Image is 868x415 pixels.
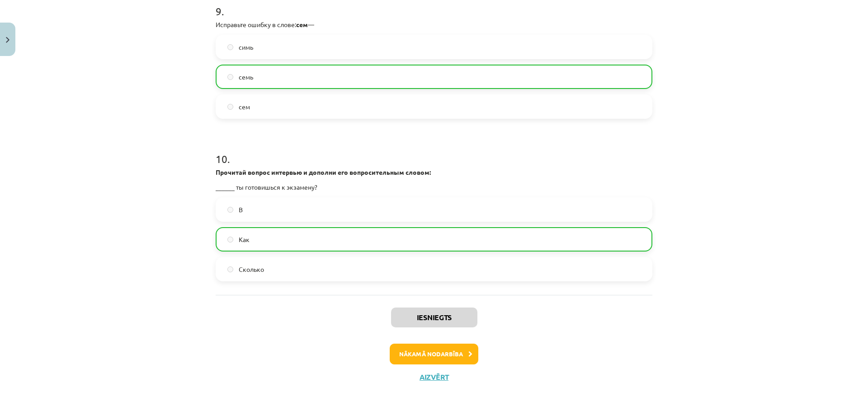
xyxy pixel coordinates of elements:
span: В [239,205,243,214]
input: семь [227,74,233,80]
input: В [227,207,233,213]
button: Aizvērt [417,373,451,382]
span: Как [239,235,250,244]
button: Iesniegts [391,308,477,327]
span: сем [239,102,250,112]
strong: сем [296,20,308,28]
span: Сколько [239,265,264,274]
input: симь [227,44,233,50]
p: Исправьте ошибку в слове: — [216,20,652,29]
input: сем [227,104,233,110]
h1: 10 . [216,137,652,165]
input: Как [227,237,233,242]
span: симь [239,42,253,52]
input: Сколько [227,266,233,272]
button: Nākamā nodarbība [390,344,478,364]
span: семь [239,72,253,82]
strong: Прочитай вопрос интервью и дополни его вопросительным словом: [216,168,431,176]
p: ______ ты готовишься к экзамену? [216,182,652,192]
img: icon-close-lesson-0947bae3869378f0d4975bcd49f059093ad1ed9edebbc8119c70593378902aed.svg [6,37,9,43]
